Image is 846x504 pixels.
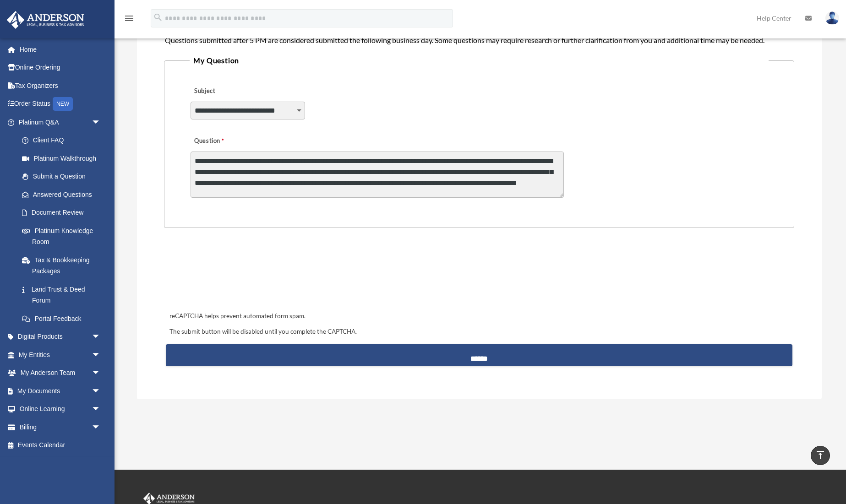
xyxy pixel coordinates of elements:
[92,346,110,364] span: arrow_drop_down
[166,311,792,322] div: reCAPTCHA helps prevent automated form spam.
[124,16,135,24] a: menu
[6,364,115,382] a: My Anderson Teamarrow_drop_down
[6,95,115,114] a: Order StatusNEW
[6,382,115,400] a: My Documentsarrow_drop_down
[6,59,115,77] a: Online Ordering
[6,346,115,364] a: My Entitiesarrow_drop_down
[166,326,792,337] div: The submit button will be disabled until you complete the CAPTCHA.
[6,328,115,346] a: Digital Productsarrow_drop_down
[13,131,115,150] a: Client FAQ
[6,436,115,455] a: Events Calendar
[13,251,115,280] a: Tax & Bookkeeping Packages
[13,149,115,168] a: Platinum Walkthrough
[13,185,115,204] a: Answered Questions
[53,97,73,111] div: NEW
[190,54,768,67] legend: My Question
[92,400,110,419] span: arrow_drop_down
[815,450,826,461] i: vertical_align_top
[6,113,115,131] a: Platinum Q&Aarrow_drop_down
[6,40,115,59] a: Home
[811,446,830,465] a: vertical_align_top
[92,364,110,383] span: arrow_drop_down
[92,418,110,437] span: arrow_drop_down
[191,135,262,147] label: Question
[124,13,135,24] i: menu
[92,113,110,132] span: arrow_drop_down
[825,11,839,25] img: User Pic
[6,76,115,95] a: Tax Organizers
[13,280,115,309] a: Land Trust & Deed Forum
[13,168,110,186] a: Submit a Question
[6,418,115,436] a: Billingarrow_drop_down
[153,12,163,22] i: search
[167,256,306,292] iframe: reCAPTCHA
[92,328,110,347] span: arrow_drop_down
[4,11,87,29] img: Anderson Advisors Platinum Portal
[13,222,115,251] a: Platinum Knowledge Room
[92,382,110,401] span: arrow_drop_down
[6,400,115,418] a: Online Learningarrow_drop_down
[13,204,115,222] a: Document Review
[191,85,278,98] label: Subject
[13,309,115,328] a: Portal Feedback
